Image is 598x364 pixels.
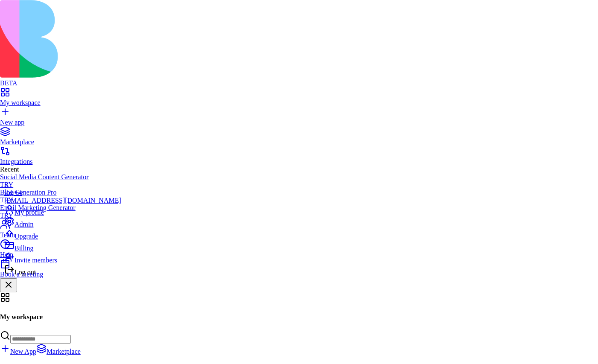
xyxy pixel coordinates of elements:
[15,221,33,228] span: Admin
[4,228,121,240] a: Upgrade
[4,189,121,197] div: shir+4
[15,233,38,240] span: Upgrade
[4,240,121,252] a: Billing
[15,209,44,216] span: My profile
[4,181,8,189] span: S
[4,252,121,264] a: Invite members
[15,268,36,276] span: Log out
[15,256,57,264] span: Invite members
[15,245,33,252] span: Billing
[4,197,121,204] div: [EMAIL_ADDRESS][DOMAIN_NAME]
[4,204,121,216] a: My profile
[4,181,121,204] a: Sshir+4[EMAIL_ADDRESS][DOMAIN_NAME]
[4,216,121,228] a: Admin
